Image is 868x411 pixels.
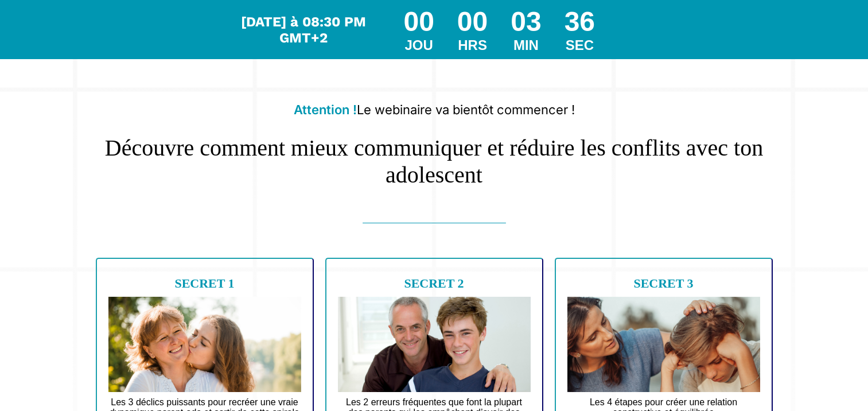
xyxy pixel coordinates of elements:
[403,6,434,37] div: 00
[565,37,595,53] div: SEC
[238,14,369,46] div: Le webinar commence dans...
[567,297,760,392] img: 6e5ea48f4dd0521e46c6277ff4d310bb_Design_sans_titre_5.jpg
[90,96,779,123] h2: Le webinaire va bientôt commencer !
[511,6,541,37] div: 03
[565,6,595,37] div: 36
[457,6,488,37] div: 00
[404,276,464,290] b: SECRET 2
[108,297,301,392] img: d70f9ede54261afe2763371d391305a3_Design_sans_titre_4.jpg
[90,123,779,188] h1: Découvre comment mieux communiquer et réduire les conflits avec ton adolescent
[241,14,366,46] span: [DATE] à 08:30 PM GMT+2
[174,276,234,290] b: SECRET 1
[511,37,541,53] div: MIN
[403,37,434,53] div: JOU
[457,37,488,53] div: HRS
[633,276,693,290] b: SECRET 3
[338,297,531,392] img: 774e71fe38cd43451293438b60a23fce_Design_sans_titre_1.jpg
[294,102,357,117] b: Attention !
